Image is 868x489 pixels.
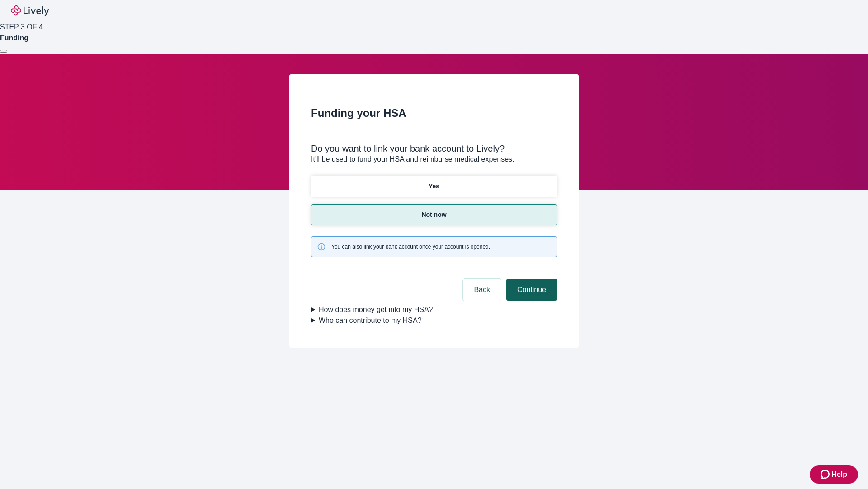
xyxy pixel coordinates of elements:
summary: Who can contribute to my HSA? [311,315,557,326]
p: It'll be used to fund your HSA and reimburse medical expenses. [311,154,557,165]
button: Back [463,279,501,301]
h2: Funding your HSA [311,105,557,121]
p: Yes [429,182,439,191]
p: Not now [421,210,446,220]
button: Continue [506,279,557,301]
summary: How does money get into my HSA? [311,304,557,315]
svg: Zendesk support icon [821,469,831,480]
button: Zendesk support iconHelp [810,465,858,484]
button: Not now [311,204,557,225]
img: Lively [11,5,49,16]
button: Yes [311,176,557,197]
span: You can also link your bank account once your account is opened. [331,243,490,251]
div: Do you want to link your bank account to Lively? [311,143,557,154]
span: Help [831,469,847,480]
